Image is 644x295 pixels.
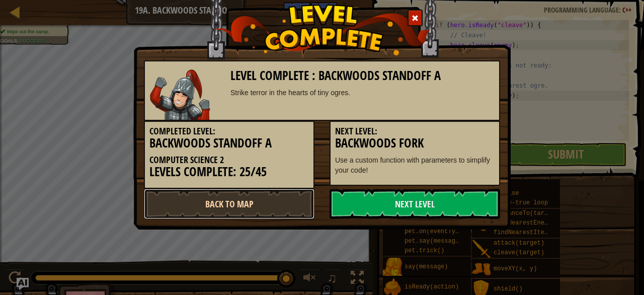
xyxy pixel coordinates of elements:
[149,136,309,150] h3: Backwoods Standoff A
[335,136,495,150] h3: Backwoods Fork
[149,126,309,136] h5: Completed Level:
[330,189,500,219] a: Next Level
[144,189,314,219] a: Back to Map
[214,5,430,55] img: level_complete.png
[149,165,309,179] h3: Levels Complete: 25/45
[149,155,309,165] h5: Computer Science 2
[335,126,495,136] h5: Next Level:
[230,69,495,83] h3: Level Complete : Backwoods Standoff A
[335,155,495,175] p: Use a custom function with parameters to simplify your code!
[150,69,210,120] img: samurai.png
[230,88,495,98] div: Strike terror in the hearts of tiny ogres.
